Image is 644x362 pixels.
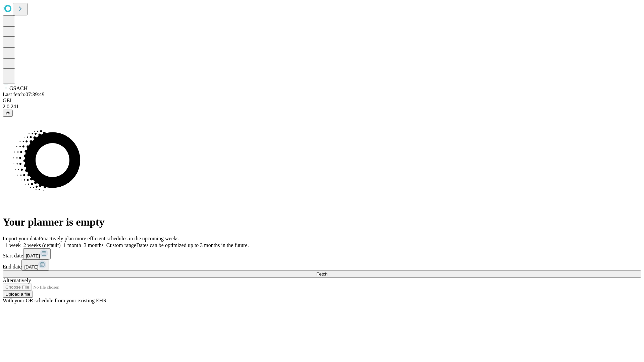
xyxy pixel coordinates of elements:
[3,278,31,283] span: Alternatively
[3,104,641,110] div: 2.0.241
[3,291,33,298] button: Upload a file
[316,271,327,277] span: Fetch
[63,242,81,248] span: 1 month
[21,259,49,270] button: [DATE]
[39,236,180,241] span: Proactively plan more efficient schedules in the upcoming weeks.
[5,242,21,248] span: 1 week
[3,298,107,303] span: With your OR schedule from your existing EHR
[3,92,45,97] span: Last fetch: 07:39:49
[24,264,38,269] span: [DATE]
[5,111,10,116] span: @
[3,98,641,104] div: GEI
[106,242,136,248] span: Custom range
[26,253,40,258] span: [DATE]
[136,242,249,248] span: Dates can be optimized up to 3 months in the future.
[84,242,104,248] span: 3 months
[3,236,39,241] span: Import your data
[3,270,641,278] button: Fetch
[3,259,641,270] div: End date
[23,248,51,259] button: [DATE]
[9,85,28,91] span: GSACH
[3,110,13,117] button: @
[3,248,641,259] div: Start date
[3,216,641,228] h1: Your planner is empty
[23,242,61,248] span: 2 weeks (default)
